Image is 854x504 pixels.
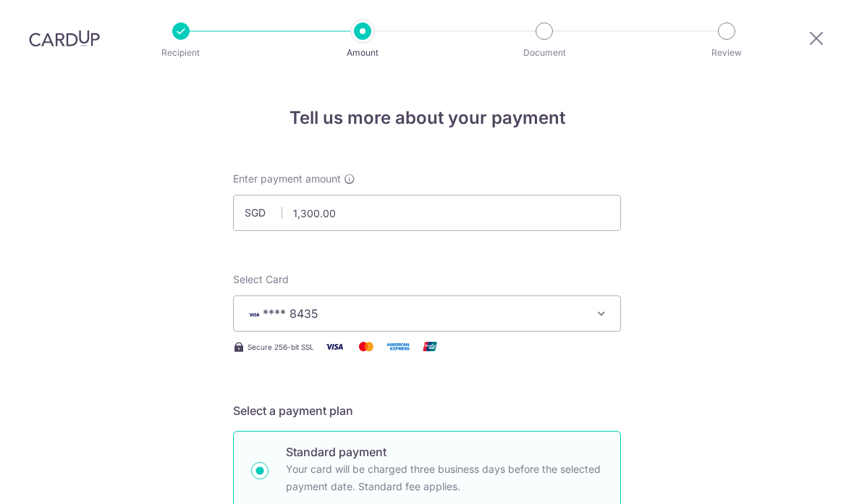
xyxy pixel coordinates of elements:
p: Amount [309,46,416,60]
p: Review [673,46,780,60]
img: Visa [320,337,349,356]
img: Union Pay [415,337,444,356]
img: American Express [384,337,413,356]
img: Mastercard [352,337,381,356]
input: 0.00 [233,195,621,231]
p: Your card will be charged three business days before the selected payment date. Standard fee appl... [286,461,603,495]
p: Document [491,46,598,60]
span: Enter payment amount [233,172,341,186]
span: translation missing: en.payables.payment_networks.credit_card.summary.labels.select_card [233,273,289,285]
p: Standard payment [286,443,603,461]
p: Recipient [127,46,234,60]
span: Secure 256-bit SSL [248,341,314,353]
h4: Tell us more about your payment [233,105,621,131]
img: CardUp [29,30,100,47]
img: VISA [245,309,263,319]
h5: Select a payment plan [233,402,621,419]
span: SGD [245,206,282,220]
